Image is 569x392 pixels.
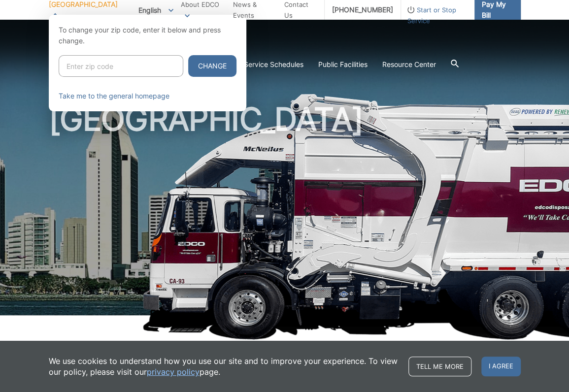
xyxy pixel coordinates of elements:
[408,357,471,376] a: Tell me more
[131,2,181,18] span: English
[147,366,200,377] a: privacy policy
[481,357,521,376] span: I agree
[188,55,236,77] button: Change
[59,91,169,101] a: Take me to the general homepage
[59,25,236,46] p: To change your zip code, enter it below and press change.
[49,356,399,377] p: We use cookies to understand how you use our site and to improve your experience. To view our pol...
[59,55,183,77] input: Enter zip code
